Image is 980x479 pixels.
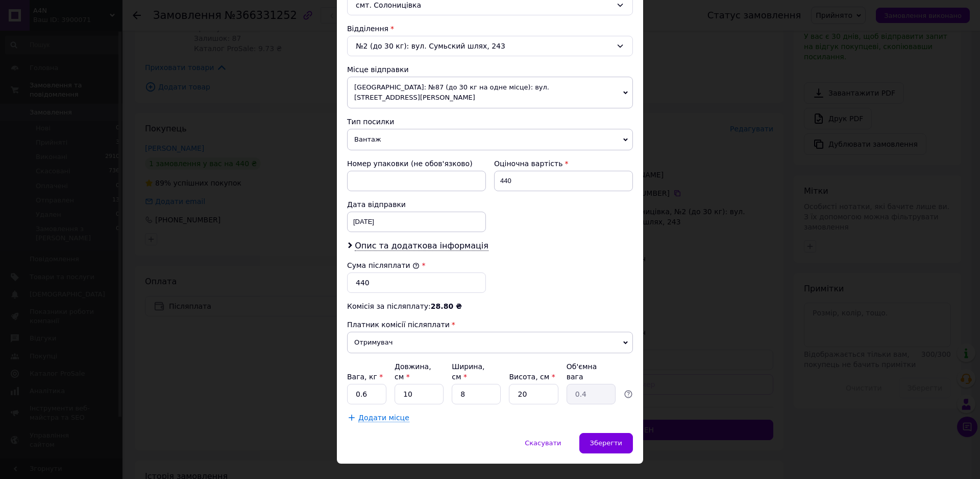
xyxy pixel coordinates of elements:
[347,332,633,353] span: Отримувач
[347,321,450,329] span: Платник комісії післяплати
[347,158,486,169] div: Номер упаковки (не обов'язково)
[431,302,462,310] span: 28.80 ₴
[590,439,622,447] span: Зберегти
[358,414,409,422] span: Додати місце
[347,77,633,108] span: [GEOGRAPHIC_DATA]: №87 (до 30 кг на одне місце): вул. [STREET_ADDRESS][PERSON_NAME]
[347,199,486,210] div: Дата відправки
[494,158,633,169] div: Оціночна вартість
[347,261,420,269] label: Сума післяплати
[355,241,488,251] span: Опис та додаткова інформація
[525,439,561,447] span: Скасувати
[347,65,409,74] span: Місце відправки
[347,373,383,381] label: Вага, кг
[347,24,633,34] div: Відділення
[347,301,633,311] div: Комісія за післяплату:
[395,362,431,381] label: Довжина, см
[567,361,616,382] div: Об'ємна вага
[347,118,394,126] span: Тип посилки
[452,362,484,381] label: Ширина, см
[347,36,633,56] div: №2 (до 30 кг): вул. Сумьский шлях, 243
[347,129,633,150] span: Вантаж
[509,373,555,381] label: Висота, см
